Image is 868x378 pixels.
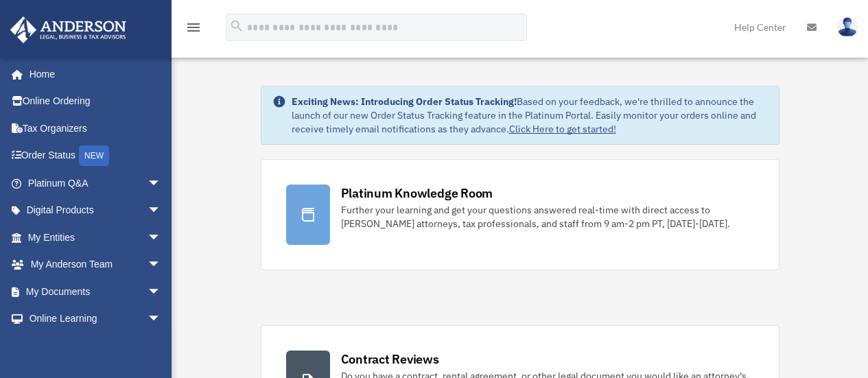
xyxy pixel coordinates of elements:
[10,305,182,333] a: Online Learningarrow_drop_down
[10,88,182,115] a: Online Ordering
[6,16,130,43] img: Anderson Advisors Platinum Portal
[10,278,182,305] a: My Documentsarrow_drop_down
[148,224,175,252] span: arrow_drop_down
[341,351,439,368] div: Contract Reviews
[148,305,175,333] span: arrow_drop_down
[341,185,493,202] div: Platinum Knowledge Room
[229,19,244,34] i: search
[509,123,616,135] a: Click Here to get started!
[148,278,175,306] span: arrow_drop_down
[185,19,202,36] i: menu
[10,142,182,170] a: Order StatusNEW
[261,159,779,270] a: Platinum Knowledge Room Further your learning and get your questions answered real-time with dire...
[10,169,182,197] a: Platinum Q&Aarrow_drop_down
[148,197,175,225] span: arrow_drop_down
[10,60,175,88] a: Home
[148,169,175,198] span: arrow_drop_down
[10,251,182,279] a: My Anderson Teamarrow_drop_down
[837,17,858,37] img: User Pic
[79,145,109,166] div: NEW
[10,224,182,251] a: My Entitiesarrow_drop_down
[148,251,175,279] span: arrow_drop_down
[292,95,768,136] div: Based on your feedback, we're thrilled to announce the launch of our new Order Status Tracking fe...
[341,203,754,231] div: Further your learning and get your questions answered real-time with direct access to [PERSON_NAM...
[185,24,202,36] a: menu
[292,95,517,108] strong: Exciting News: Introducing Order Status Tracking!
[10,115,182,142] a: Tax Organizers
[10,197,182,224] a: Digital Productsarrow_drop_down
